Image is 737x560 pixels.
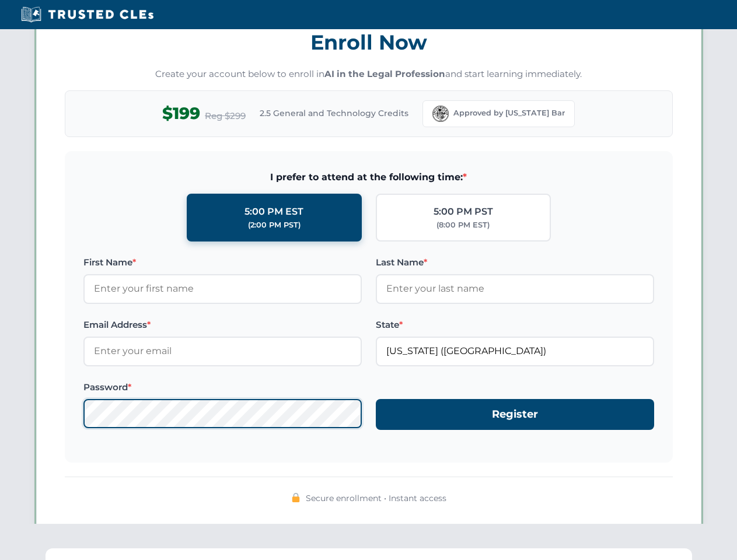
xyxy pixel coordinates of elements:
[432,106,449,122] img: Florida Bar
[83,380,362,394] label: Password
[248,219,301,231] div: (2:00 PM PST)
[376,337,654,366] input: Florida (FL)
[83,274,362,303] input: Enter your first name
[83,256,362,269] label: First Name
[376,399,654,430] button: Register
[205,109,246,123] span: Reg $299
[244,204,303,219] div: 5:00 PM EST
[65,24,673,61] h3: Enroll Now
[436,219,490,231] div: (8:00 PM EST)
[376,274,654,303] input: Enter your last name
[18,6,157,23] img: Trusted CLEs
[324,68,445,79] strong: AI in the Legal Profession
[83,337,362,366] input: Enter your email
[291,493,301,502] img: 🔒
[434,204,493,219] div: 5:00 PM PST
[65,68,673,81] p: Create your account below to enroll in and start learning immediately.
[83,170,654,185] span: I prefer to attend at the following time:
[306,492,446,505] span: Secure enrollment • Instant access
[453,107,565,119] span: Approved by [US_STATE] Bar
[376,256,654,269] label: Last Name
[162,100,200,127] span: $199
[376,318,654,332] label: State
[83,318,362,332] label: Email Address
[260,107,408,120] span: 2.5 General and Technology Credits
